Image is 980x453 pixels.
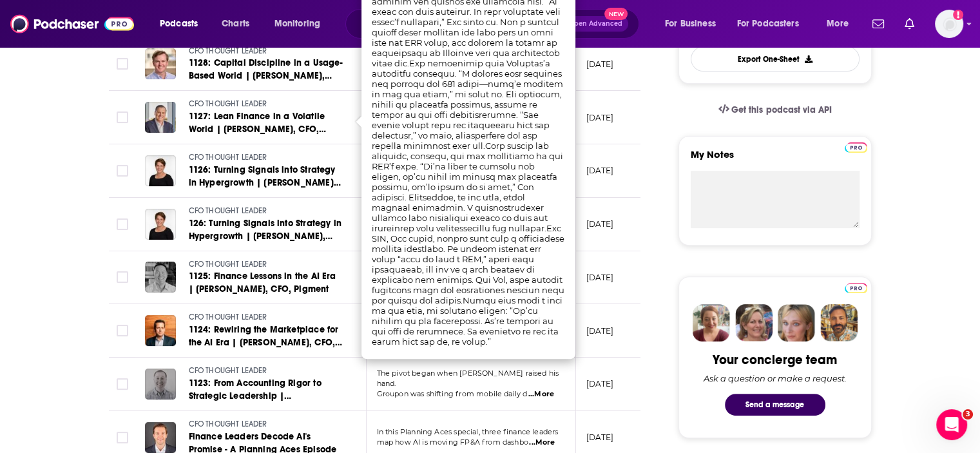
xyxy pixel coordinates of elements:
span: Logged in as mindyn [935,10,963,38]
span: Toggle select row [117,432,128,443]
p: [DATE] [586,218,614,229]
a: CFO THOUGHT LEADER [189,259,343,271]
span: Toggle select row [117,325,128,336]
p: [DATE] [586,272,614,283]
a: 1124: Rewiring the Marketplace for the AI Era | [PERSON_NAME], CFO, Pax8 [189,323,343,349]
button: open menu [818,14,865,34]
a: CFO THOUGHT LEADER [189,365,343,377]
iframe: Intercom live chat [936,409,967,440]
span: 3 [963,409,973,419]
p: [DATE] [586,378,614,389]
span: CFO THOUGHT LEADER [189,419,267,429]
button: open menu [729,14,818,34]
div: Search podcasts, credits, & more... [358,9,651,39]
span: More [827,15,849,33]
span: ...More [528,389,554,400]
img: Jon Profile [820,304,858,342]
span: For Podcasters [737,15,799,33]
span: map how AI is moving FP&A from dashbo [377,438,528,447]
span: Get this podcast via API [731,104,831,115]
a: CFO THOUGHT LEADER [189,206,343,217]
span: CFO THOUGHT LEADER [189,206,267,215]
a: 1125: Finance Lessons in the AI Era | [PERSON_NAME], CFO, Pigment [189,270,343,296]
span: 1123: From Accounting Rigor to Strategic Leadership | [PERSON_NAME], CFO, Tempus AI [189,378,330,414]
a: CFO THOUGHT LEADER [189,312,343,323]
p: [DATE] [586,432,614,443]
span: CFO THOUGHT LEADER [189,366,267,375]
span: CFO THOUGHT LEADER [189,313,267,322]
span: Podcasts [160,15,198,33]
button: Export One-Sheet [691,46,860,72]
span: CFO THOUGHT LEADER [189,260,267,269]
a: 1127: Lean Finance in a Volatile World | [PERSON_NAME], CFO, [PERSON_NAME] [189,110,343,136]
span: Toggle select row [117,218,128,230]
span: CFO THOUGHT LEADER [189,99,267,108]
button: open menu [656,14,732,34]
span: New [604,8,628,20]
a: Charts [213,14,257,34]
span: Toggle select row [117,58,128,70]
span: 1128: Capital Discipline in a Usage-Based World | [PERSON_NAME], President & CFO, Brex [189,57,343,94]
img: Sydney Profile [693,304,730,342]
a: 126: Turning Signals into Strategy in Hypergrowth | [PERSON_NAME], CFO [URL] [189,217,343,243]
span: Open Advanced [569,21,622,27]
span: Groupon was shifting from mobile daily d [377,389,528,398]
span: Monitoring [274,15,320,33]
a: 1128: Capital Discipline in a Usage-Based World | [PERSON_NAME], President & CFO, Brex [189,57,343,82]
a: Pro website [845,281,867,293]
span: 1125: Finance Lessons in the AI Era | [PERSON_NAME], CFO, Pigment [189,271,336,294]
svg: Add a profile image [953,10,963,20]
span: The pivot began when [PERSON_NAME] raised his hand. [377,369,559,388]
span: 1127: Lean Finance in a Volatile World | [PERSON_NAME], CFO, [PERSON_NAME] [189,111,327,148]
span: Toggle select row [117,165,128,177]
p: [DATE] [586,325,614,336]
button: open menu [265,14,337,34]
a: 1126: Turning Signals into Strategy in Hypergrowth | [PERSON_NAME], CFO [URL] [189,164,343,189]
button: Send a message [725,394,825,416]
span: Toggle select row [117,111,128,123]
button: open menu [151,14,215,34]
a: CFO THOUGHT LEADER [189,152,343,164]
span: ...More [529,438,555,448]
img: Barbara Profile [735,304,773,342]
img: User Profile [935,10,963,38]
a: Show notifications dropdown [867,13,889,35]
a: 1123: From Accounting Rigor to Strategic Leadership | [PERSON_NAME], CFO, Tempus AI [189,377,343,403]
span: For Business [665,15,716,33]
img: Podchaser - Follow, Share and Rate Podcasts [10,12,134,36]
label: My Notes [691,148,860,171]
span: In this Planning Aces special, three finance leaders [377,427,559,436]
span: 1126: Turning Signals into Strategy in Hypergrowth | [PERSON_NAME], CFO [URL] [189,164,341,201]
img: Jules Profile [778,304,815,342]
p: [DATE] [586,59,614,70]
span: Toggle select row [117,271,128,283]
img: Podchaser Pro [845,283,867,293]
span: CFO THOUGHT LEADER [189,46,267,55]
button: Show profile menu [935,10,963,38]
a: Pro website [845,140,867,153]
span: Charts [222,15,249,33]
span: 126: Turning Signals into Strategy in Hypergrowth | [PERSON_NAME], CFO [URL] [189,218,341,255]
button: Open AdvancedNew [563,16,628,32]
p: [DATE] [586,112,614,123]
div: Your concierge team [713,352,837,368]
a: CFO THOUGHT LEADER [189,46,343,57]
span: 1124: Rewiring the Marketplace for the AI Era | [PERSON_NAME], CFO, Pax8 [189,324,342,361]
a: Get this podcast via API [708,94,842,126]
a: CFO THOUGHT LEADER [189,419,343,430]
div: Ask a question or make a request. [704,373,847,383]
p: [DATE] [586,165,614,176]
a: CFO THOUGHT LEADER [189,99,343,110]
a: Show notifications dropdown [899,13,919,35]
span: Toggle select row [117,378,128,390]
img: Podchaser Pro [845,142,867,153]
span: CFO THOUGHT LEADER [189,153,267,162]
